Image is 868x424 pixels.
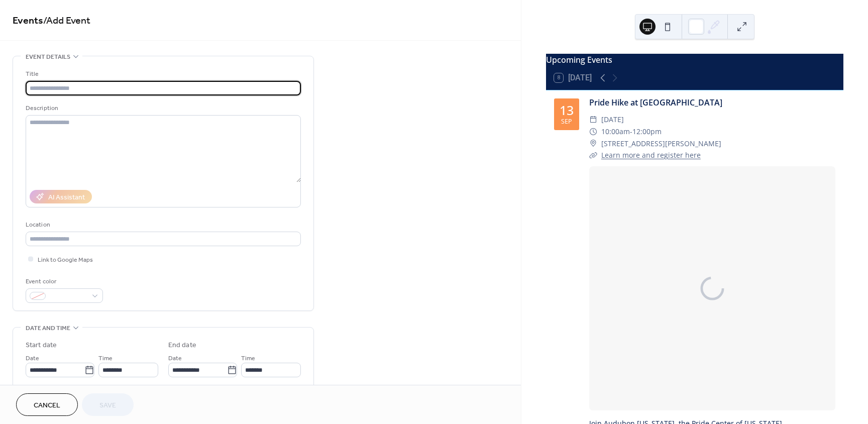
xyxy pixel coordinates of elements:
span: 10:00am [601,126,630,138]
span: [STREET_ADDRESS][PERSON_NAME] [601,138,721,150]
div: ​ [589,138,597,150]
span: Date [168,353,182,364]
div: Sep [561,119,572,125]
button: Cancel [16,393,78,416]
div: 13 [560,104,574,117]
span: 12:00pm [632,126,662,138]
div: ​ [589,149,597,161]
span: Event details [26,52,70,62]
div: Upcoming Events [546,54,843,66]
a: Events [13,11,43,31]
div: Title [26,69,299,79]
span: Date and time [26,323,70,334]
span: Date [26,353,39,364]
span: - [630,126,632,138]
span: Time [98,353,113,364]
a: Pride Hike at [GEOGRAPHIC_DATA] [589,97,722,108]
span: Cancel [34,400,60,411]
span: / Add Event [43,11,90,31]
div: ​ [589,114,597,126]
div: Description [26,103,299,114]
span: Time [241,353,255,364]
span: [DATE] [601,114,624,126]
div: End date [168,340,196,351]
div: Start date [26,340,57,351]
span: Link to Google Maps [38,255,93,265]
a: Learn more and register here [601,150,701,160]
div: Location [26,220,299,230]
div: ​ [589,126,597,138]
div: Event color [26,276,101,287]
